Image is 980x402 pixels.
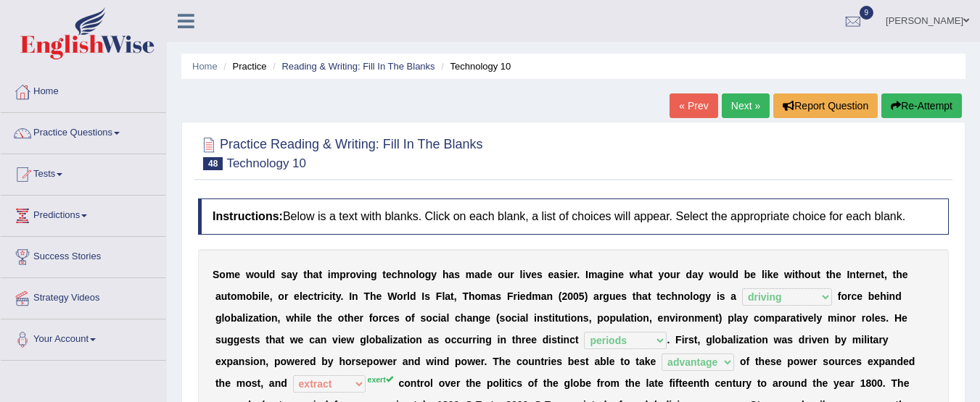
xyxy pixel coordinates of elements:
b: o [254,269,260,280]
b: o [505,312,511,324]
b: u [811,269,818,280]
b: h [461,312,467,324]
b: w [709,269,717,280]
b: r [317,290,321,302]
b: e [548,269,554,280]
b: o [265,312,271,324]
b: t [564,312,568,324]
b: s [394,312,400,324]
b: l [762,269,765,280]
b: a [445,290,450,302]
b: o [372,312,379,324]
b: a [215,290,221,302]
b: a [287,269,292,280]
b: t [795,269,799,280]
b: i [717,290,720,302]
b: t [318,269,322,280]
b: i [552,312,555,324]
b: y [705,290,711,302]
b: u [723,269,730,280]
b: , [454,290,457,302]
b: c [324,290,329,302]
a: Strategy Videos [1,278,166,314]
b: t [450,290,454,302]
li: Technology 10 [437,59,511,73]
button: Report Question [773,93,878,118]
b: n [889,290,896,302]
b: e [388,312,394,324]
b: l [221,312,224,324]
b: u [616,312,622,324]
b: t [630,312,634,324]
b: S [213,269,219,280]
b: o [350,269,356,280]
b: t [259,312,263,324]
b: t [303,269,307,280]
b: t [317,312,321,324]
b: 0 [573,290,579,302]
b: l [446,312,449,324]
b: 2 [561,290,567,302]
b: l [266,269,269,280]
b: o [475,290,482,302]
b: o [684,290,691,302]
b: e [520,290,526,302]
b: t [548,312,552,324]
b: d [410,290,416,302]
b: h [469,290,475,302]
b: T [363,290,370,302]
b: o [693,290,699,302]
a: Predictions [1,196,166,232]
b: I [847,269,849,280]
b: d [895,290,902,302]
b: n [472,312,479,324]
b: h [829,269,836,280]
a: Home [192,61,218,72]
b: i [300,312,303,324]
b: 5 [579,290,585,302]
b: g [215,312,222,324]
b: o [224,312,231,324]
b: i [329,290,332,302]
a: « Prev [670,93,717,118]
b: m [532,290,540,302]
b: i [362,269,365,280]
b: a [692,269,698,280]
b: s [583,312,589,324]
b: l [261,290,264,302]
b: h [896,269,902,280]
b: u [609,290,616,302]
b: y [431,269,437,280]
b: h [347,312,354,324]
b: I [585,269,588,280]
b: r [865,269,868,280]
b: e [618,269,624,280]
b: z [248,312,253,324]
b: s [421,312,427,324]
b: n [403,269,410,280]
b: o [405,312,412,324]
b: h [636,290,643,302]
b: c [392,269,398,280]
b: y [336,290,341,302]
b: I [349,290,352,302]
b: l [442,290,445,302]
b: e [354,312,360,324]
b: e [485,312,490,324]
b: h [880,290,886,302]
b: m [331,269,339,280]
b: i [321,290,324,302]
b: s [537,269,543,280]
b: n [678,290,684,302]
b: s [500,312,506,324]
b: f [838,290,841,302]
b: t [856,269,860,280]
b: 0 [567,290,573,302]
b: n [364,269,371,280]
b: F [436,290,442,302]
b: l [242,312,245,324]
b: a [643,269,649,280]
b: u [670,269,677,280]
b: ( [496,312,500,324]
b: o [426,312,432,324]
